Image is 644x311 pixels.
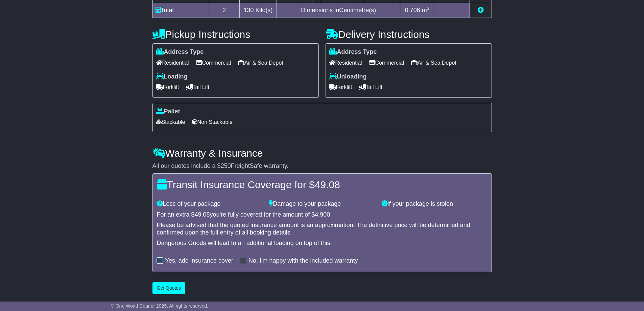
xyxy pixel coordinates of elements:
[359,82,383,92] span: Tail Lift
[221,162,231,169] span: 250
[192,117,233,127] span: Non Stackable
[152,162,492,170] div: All our quotes include a $ FreightSafe warranty.
[156,73,188,81] label: Loading
[266,200,378,208] div: Damage to your package
[378,200,491,208] div: If your package is stolen
[209,3,240,18] td: 2
[329,82,352,92] span: Forklift
[152,3,209,18] td: Total
[195,211,210,218] span: 49.08
[152,148,492,159] h4: Warranty & Insurance
[315,179,340,190] span: 49.08
[156,58,189,68] span: Residential
[411,58,456,68] span: Air & Sea Depot
[329,58,362,68] span: Residential
[244,7,254,14] span: 130
[156,48,204,56] label: Address Type
[152,282,186,294] button: Get Quotes
[277,3,400,18] td: Dimensions in Centimetre(s)
[329,48,377,56] label: Address Type
[369,58,404,68] span: Commercial
[156,108,180,115] label: Pallet
[405,7,420,14] span: 0.706
[156,117,185,127] span: Stackable
[186,82,210,92] span: Tail Lift
[240,3,277,18] td: Kilo(s)
[152,29,319,40] h4: Pickup Instructions
[157,179,487,190] h4: Transit Insurance Coverage for $
[153,200,266,208] div: Loss of your package
[422,7,430,14] span: m
[326,29,492,40] h4: Delivery Instructions
[111,303,209,309] span: © One World Courier 2025. All rights reserved.
[156,82,179,92] span: Forklift
[157,211,487,219] div: For an extra $ you're fully covered for the amount of $ .
[478,7,484,14] a: Add new item
[315,211,330,218] span: 4,900
[165,257,233,265] label: Yes, add insurance cover
[238,58,283,68] span: Air & Sea Depot
[329,73,367,81] label: Unloading
[157,240,487,247] div: Dangerous Goods will lead to an additional loading on top of this.
[248,257,358,265] label: No, I'm happy with the included warranty
[157,222,487,236] div: Please be advised that the quoted insurance amount is an approximation. The definitive price will...
[427,6,430,11] sup: 3
[196,58,231,68] span: Commercial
